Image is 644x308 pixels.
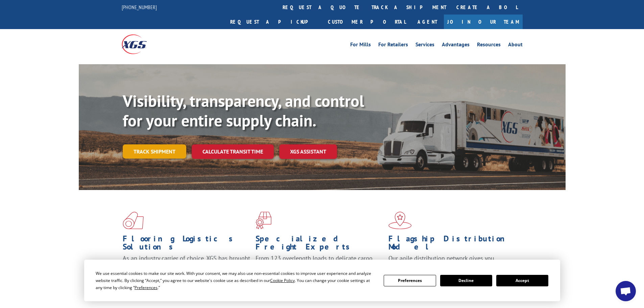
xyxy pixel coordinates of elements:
a: For Mills [350,42,371,49]
a: Calculate transit time [192,144,274,159]
a: For Retailers [378,42,408,49]
h1: Flooring Logistics Solutions [123,235,251,254]
a: [PHONE_NUMBER] [122,4,157,10]
img: xgs-icon-flagship-distribution-model-red [388,212,412,229]
a: Customer Portal [323,15,411,29]
p: From 123 overlength loads to delicate cargo, our experienced staff knows the best way to move you... [256,254,383,284]
span: Our agile distribution network gives you nationwide inventory management on demand. [388,254,513,270]
h1: Flagship Distribution Model [388,235,516,254]
h1: Specialized Freight Experts [256,235,383,254]
button: Accept [496,275,548,286]
img: xgs-icon-total-supply-chain-intelligence-red [123,212,144,229]
span: Cookie Policy [270,278,295,283]
a: Agent [411,15,444,29]
div: Cookie Consent Prompt [84,260,560,301]
div: We use essential cookies to make our site work. With your consent, we may also use non-essential ... [96,270,376,291]
a: Advantages [442,42,470,49]
b: Visibility, transparency, and control for your entire supply chain. [123,90,364,131]
button: Preferences [384,275,436,286]
div: Open chat [616,281,636,301]
span: As an industry carrier of choice, XGS has brought innovation and dedication to flooring logistics... [123,254,250,278]
button: Decline [440,275,492,286]
span: Preferences [135,285,158,290]
img: xgs-icon-focused-on-flooring-red [256,212,271,229]
a: Join Our Team [444,15,523,29]
a: Request a pickup [225,15,323,29]
a: Services [415,42,434,49]
a: Resources [477,42,501,49]
a: About [508,42,523,49]
a: XGS ASSISTANT [279,144,337,159]
a: Track shipment [123,144,186,159]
